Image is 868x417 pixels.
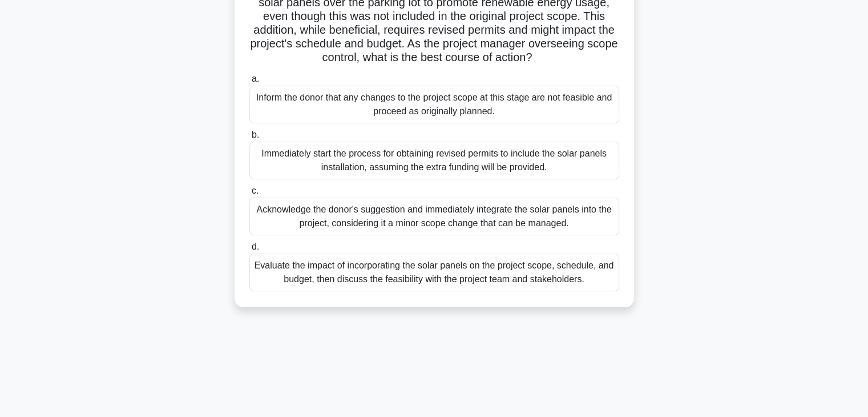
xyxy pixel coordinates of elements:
[252,186,259,195] span: c.
[249,254,619,291] div: Evaluate the impact of incorporating the solar panels on the project scope, schedule, and budget,...
[252,74,259,83] span: a.
[249,86,619,123] div: Inform the donor that any changes to the project scope at this stage are not feasible and proceed...
[252,242,259,251] span: d.
[252,130,259,139] span: b.
[249,198,619,235] div: Acknowledge the donor's suggestion and immediately integrate the solar panels into the project, c...
[249,142,619,179] div: Immediately start the process for obtaining revised permits to include the solar panels installat...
